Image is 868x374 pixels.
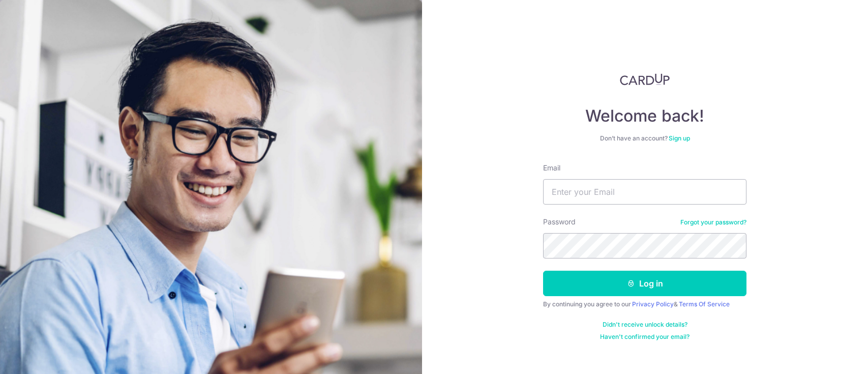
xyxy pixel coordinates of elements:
button: Log in [543,271,746,296]
div: Don’t have an account? [543,134,746,142]
a: Forgot your password? [680,218,746,226]
a: Haven't confirmed your email? [600,333,690,341]
div: By continuing you agree to our & [543,300,746,308]
a: Privacy Policy [632,300,674,308]
img: CardUp Logo [620,73,670,85]
a: Sign up [669,134,690,142]
a: Terms Of Service [679,300,730,308]
a: Didn't receive unlock details? [603,321,687,329]
input: Enter your Email [543,179,746,205]
label: Password [543,217,576,227]
h4: Welcome back! [543,106,746,126]
label: Email [543,163,560,173]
